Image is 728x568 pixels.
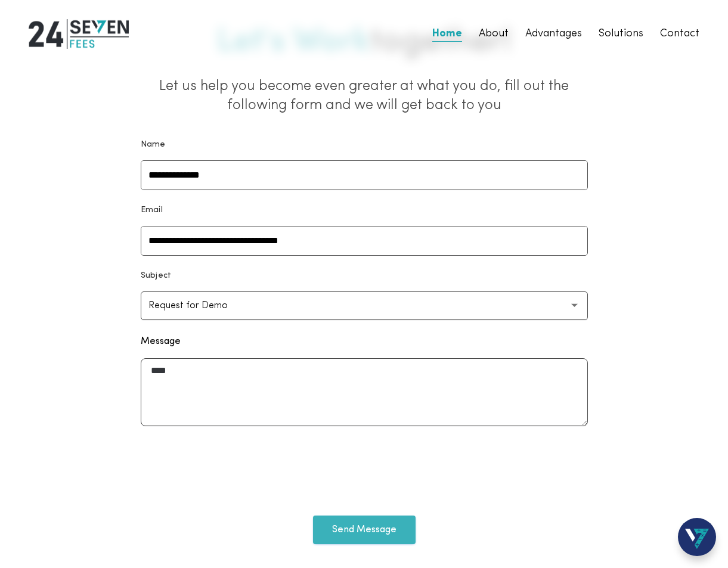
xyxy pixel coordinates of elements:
a: Home [432,26,462,42]
a: Advantages [525,26,582,42]
iframe: reCAPTCHA [274,440,455,487]
textarea: Message [141,358,588,426]
p: Name [141,139,166,151]
button: Send Message [313,516,416,544]
a: Contact [660,26,699,42]
p: Subject [141,270,172,282]
a: Solutions [599,26,643,42]
p: Let us help you become even greater at what you do, fill out the following form and we will get b... [141,77,588,115]
p: Email [141,204,163,216]
p: Request for Demo [148,299,247,313]
button: Request for Demo [141,291,588,320]
a: About [479,26,509,42]
img: 24|Seven Fees Logo [29,19,129,49]
label: Message [141,334,181,349]
input: Name [141,161,587,190]
input: Email [141,226,587,255]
